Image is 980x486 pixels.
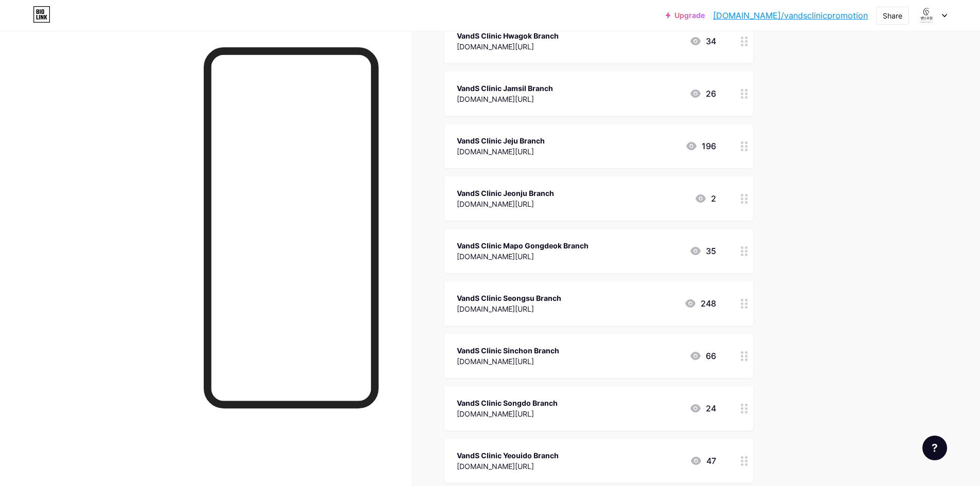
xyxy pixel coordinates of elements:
[689,35,716,47] div: 34
[713,9,868,22] a: [DOMAIN_NAME]/vandsclinicpromotion
[666,11,705,20] a: Upgrade
[457,94,553,104] div: [DOMAIN_NAME][URL]
[457,356,559,367] div: [DOMAIN_NAME][URL]
[689,87,716,100] div: 26
[457,135,545,146] div: VandS Clinic Jeju Branch
[684,297,716,310] div: 248
[457,199,554,209] div: [DOMAIN_NAME][URL]
[457,450,559,461] div: VandS Clinic Yeouido Branch
[457,251,589,262] div: [DOMAIN_NAME][URL]
[689,245,716,257] div: 35
[457,146,545,157] div: [DOMAIN_NAME][URL]
[457,293,561,303] div: VandS Clinic Seongsu Branch
[690,455,716,467] div: 47
[457,345,559,356] div: VandS Clinic Sinchon Branch
[694,192,716,205] div: 2
[689,350,716,362] div: 66
[457,408,558,419] div: [DOMAIN_NAME][URL]
[457,83,553,94] div: VandS Clinic Jamsil Branch
[457,398,558,408] div: VandS Clinic Songdo Branch
[917,6,936,25] img: vandsclinicpromotion
[457,461,559,472] div: [DOMAIN_NAME][URL]
[685,140,716,152] div: 196
[457,188,554,199] div: VandS Clinic Jeonju Branch
[457,303,561,314] div: [DOMAIN_NAME][URL]
[457,41,559,52] div: [DOMAIN_NAME][URL]
[457,240,589,251] div: VandS Clinic Mapo Gongdeok Branch
[689,402,716,415] div: 24
[883,10,902,21] div: Share
[457,30,559,41] div: VandS Clinic Hwagok Branch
